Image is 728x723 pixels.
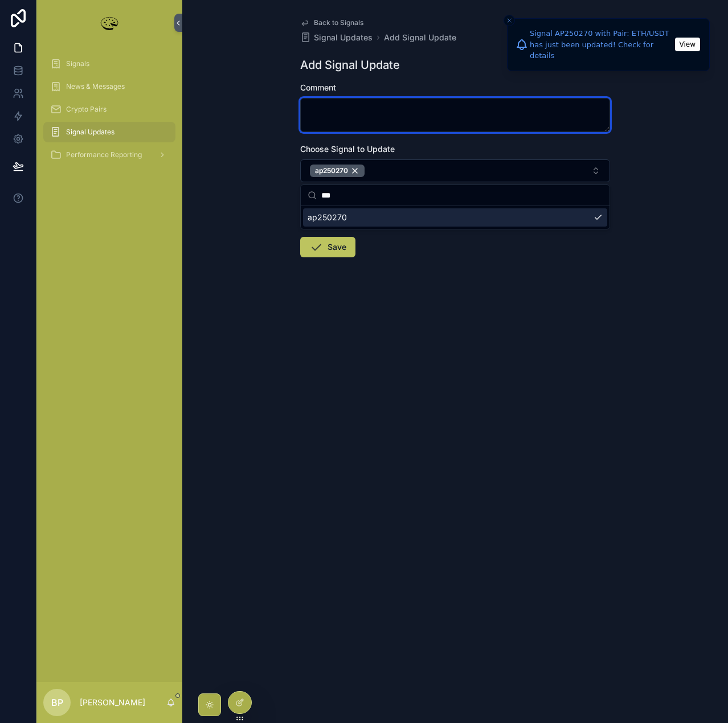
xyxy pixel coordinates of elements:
span: Signal Updates [314,32,373,43]
span: Signals [66,59,89,68]
span: Performance Reporting [66,150,142,159]
span: ap250270 [315,166,348,175]
div: scrollable content [36,46,182,180]
p: [PERSON_NAME] [80,697,145,708]
a: Signal Updates [43,122,175,142]
button: Close toast [504,15,515,26]
a: Signal Updates [300,32,373,43]
span: Crypto Pairs [66,105,107,114]
a: Back to Signals [300,18,363,27]
a: Signals [43,54,175,74]
a: Crypto Pairs [43,99,175,120]
button: Unselect 3439 [310,165,365,177]
button: View [675,38,700,51]
button: Select Button [300,159,610,182]
span: Choose Signal to Update [300,144,395,154]
span: BP [51,696,63,709]
span: Back to Signals [314,18,363,27]
span: ap250270 [308,212,347,223]
h1: Add Signal Update [300,57,400,73]
button: Save [300,237,355,257]
img: App logo [98,14,121,32]
a: News & Messages [43,76,175,97]
a: Performance Reporting [43,145,175,165]
a: Add Signal Update [384,32,456,43]
span: News & Messages [66,82,125,91]
div: Signal AP250270 with Pair: ETH/USDT has just been updated! Check for details [530,28,672,61]
span: Comment [300,83,336,92]
div: Suggestions [301,206,610,229]
span: Signal Updates [66,128,114,137]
